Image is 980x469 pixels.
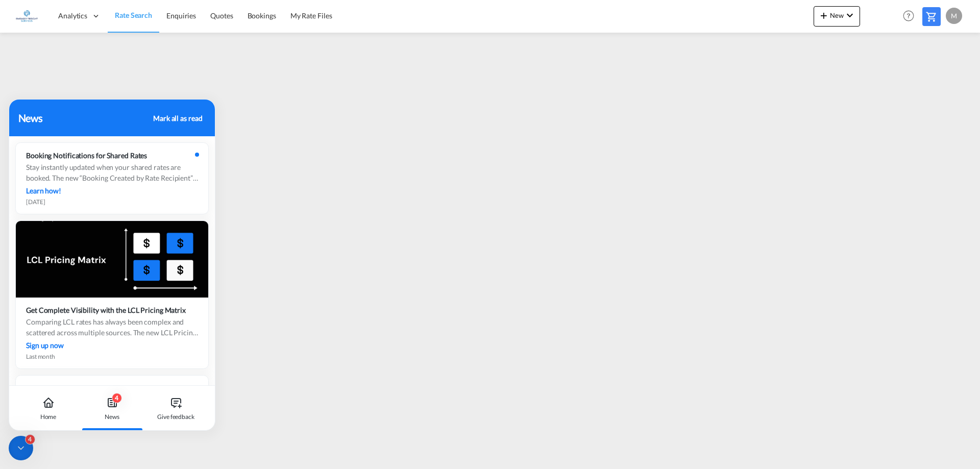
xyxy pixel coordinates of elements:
span: Analytics [58,11,87,21]
button: icon-plus 400-fgNewicon-chevron-down [814,6,860,27]
div: M [946,8,962,24]
span: New [818,11,856,19]
span: Quotes [210,11,233,20]
span: Help [900,7,917,24]
span: Enquiries [166,11,196,20]
md-icon: icon-plus 400-fg [818,9,830,21]
span: My Rate Files [290,11,332,20]
div: Help [900,7,922,26]
span: Bookings [248,11,276,20]
md-icon: icon-chevron-down [844,9,856,21]
span: Rate Search [115,11,152,19]
img: 6a2c35f0b7c411ef99d84d375d6e7407.jpg [15,5,38,28]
